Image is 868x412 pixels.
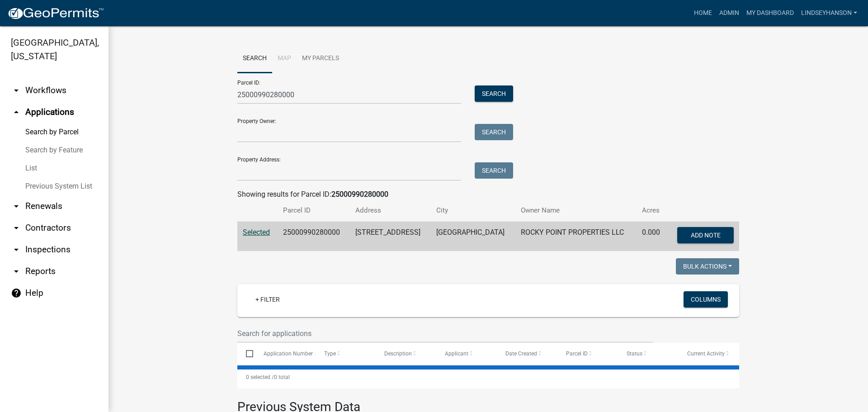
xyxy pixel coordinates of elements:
[237,324,653,343] input: Search for applications
[676,258,739,275] button: Bulk Actions
[566,350,588,357] span: Parcel ID
[475,85,513,102] button: Search
[475,124,513,140] button: Search
[237,366,739,388] div: 0 total
[497,343,557,365] datatable-header-cell: Date Created
[475,162,513,179] button: Search
[11,266,22,277] i: arrow_drop_down
[515,200,637,221] th: Owner Name
[324,350,336,357] span: Type
[431,222,515,251] td: [GEOGRAPHIC_DATA]
[11,107,22,118] i: arrow_drop_up
[278,222,350,251] td: 25000990280000
[315,343,376,365] datatable-header-cell: Type
[684,291,728,308] button: Columns
[505,350,537,357] span: Date Created
[237,343,255,365] datatable-header-cell: Select
[637,222,667,251] td: 0.000
[637,200,667,221] th: Acres
[11,223,22,233] i: arrow_drop_down
[248,291,287,308] a: + Filter
[243,228,270,237] a: Selected
[797,5,861,22] a: Lindseyhanson
[515,222,637,251] td: ROCKY POINT PROPERTIES LLC
[237,44,272,73] a: Search
[278,200,350,221] th: Parcel ID
[743,5,797,22] a: My Dashboard
[445,350,468,357] span: Applicant
[11,288,22,298] i: help
[431,200,515,221] th: City
[11,201,22,212] i: arrow_drop_down
[627,350,642,357] span: Status
[331,190,388,199] strong: 25000990280000
[436,343,497,365] datatable-header-cell: Applicant
[350,200,431,221] th: Address
[11,85,22,96] i: arrow_drop_down
[11,244,22,255] i: arrow_drop_down
[255,343,315,365] datatable-header-cell: Application Number
[264,350,313,357] span: Application Number
[237,189,739,200] div: Showing results for Parcel ID:
[687,350,725,357] span: Current Activity
[677,227,734,243] button: Add Note
[690,232,720,239] span: Add Note
[297,44,344,73] a: My Parcels
[246,374,274,380] span: 0 selected /
[350,222,431,251] td: [STREET_ADDRESS]
[557,343,618,365] datatable-header-cell: Parcel ID
[690,5,716,22] a: Home
[679,343,739,365] datatable-header-cell: Current Activity
[384,350,412,357] span: Description
[716,5,743,22] a: Admin
[618,343,679,365] datatable-header-cell: Status
[376,343,436,365] datatable-header-cell: Description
